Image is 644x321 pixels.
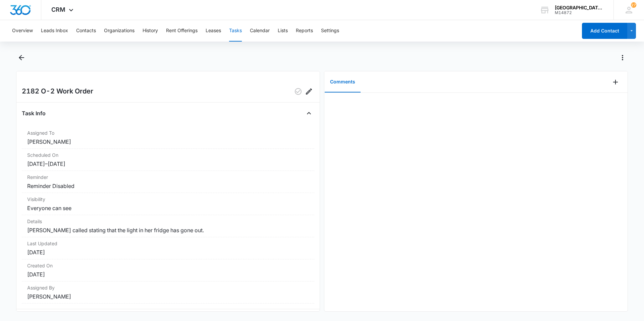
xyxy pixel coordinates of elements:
button: History [143,20,158,42]
div: Assigned By[PERSON_NAME] [22,281,314,304]
dd: Reminder Disabled [27,182,309,190]
div: Details[PERSON_NAME] called stating that the light in her fridge has gone out. [22,215,314,237]
dd: [DATE] – [DATE] [27,160,309,168]
button: Actions [617,52,628,63]
button: Comments [325,72,361,92]
dt: Visibility [27,196,309,203]
button: Reports [296,20,313,42]
dd: [DATE] [27,270,309,278]
button: Add Contact [582,23,627,39]
h4: Task Info [22,109,46,117]
button: Edit [304,86,314,97]
dt: Assigned By [27,284,309,291]
button: Contacts [76,20,96,42]
div: Assigned To[PERSON_NAME] [22,127,314,149]
button: Settings [321,20,339,42]
dd: [DATE] [27,248,309,256]
button: Overview [12,20,33,42]
span: CRM [51,6,65,13]
button: Calendar [250,20,270,42]
button: Back [16,52,26,63]
div: ReminderReminder Disabled [22,171,314,193]
button: Leases [206,20,221,42]
button: Add Comment [610,77,621,87]
div: account id [555,10,604,15]
dt: Assigned To [27,129,309,136]
span: 27 [631,2,636,8]
dt: Last Updated [27,240,309,247]
dt: Created On [27,262,309,269]
dd: [PERSON_NAME] called stating that the light in her fridge has gone out. [27,226,309,234]
div: Last Updated[DATE] [22,237,314,259]
button: Close [304,108,314,119]
dd: Everyone can see [27,204,309,212]
h2: 2182 O-2 Work Order [22,86,93,97]
button: Leads Inbox [41,20,68,42]
dt: Details [27,218,309,225]
dt: Reminder [27,174,309,181]
button: Rent Offerings [166,20,198,42]
div: VisibilityEveryone can see [22,193,314,215]
button: Organizations [104,20,135,42]
button: Lists [278,20,288,42]
div: notifications count [631,2,636,8]
div: Scheduled On[DATE]–[DATE] [22,149,314,171]
dd: [PERSON_NAME] [27,293,309,301]
div: account name [555,5,604,10]
button: Tasks [229,20,242,42]
dd: [PERSON_NAME] [27,138,309,146]
dt: Scheduled On [27,151,309,158]
div: Created On[DATE] [22,259,314,281]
